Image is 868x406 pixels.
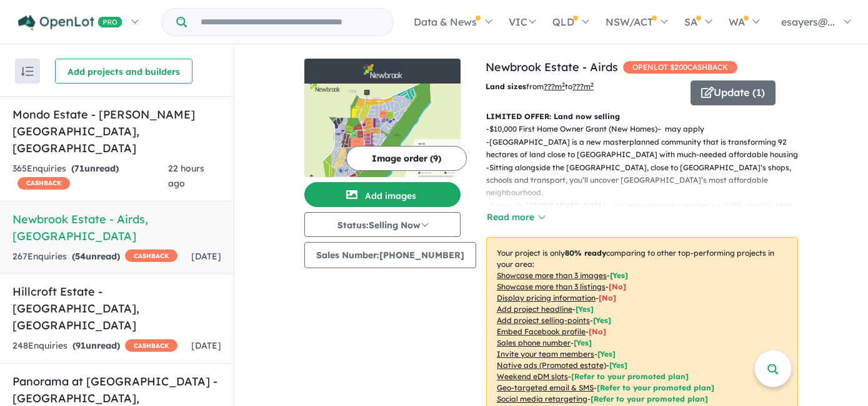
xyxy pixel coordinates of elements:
span: 71 [74,163,84,174]
u: Showcase more than 3 listings [497,282,606,291]
span: [Refer to your promoted plan] [571,372,689,381]
span: CASHBACK [125,249,177,262]
p: - $10,000 First Home Owner Grant (New Homes)~ may apply [486,123,808,135]
div: 365 Enquir ies [12,162,168,191]
u: Add project headline [497,304,572,314]
span: [ No ] [609,282,626,291]
span: [ Yes ] [576,304,594,314]
sup: 2 [591,81,594,88]
button: Read more [486,210,545,225]
span: [DATE] [191,340,221,351]
u: Geo-targeted email & SMS [497,383,594,392]
span: 54 [75,251,86,262]
input: Try estate name, suburb, builder or developer [189,9,391,36]
a: Newbrook Estate - Airds [486,60,618,74]
h5: Mondo Estate - [PERSON_NAME][GEOGRAPHIC_DATA] , [GEOGRAPHIC_DATA] [12,106,221,157]
img: sort.svg [21,67,34,76]
strong: ( unread) [72,340,120,351]
img: Newbrook Estate - Airds Logo [309,64,456,79]
span: CASHBACK [125,339,177,352]
b: Land sizes [486,82,526,91]
sup: 2 [562,81,565,88]
u: Display pricing information [497,293,596,302]
u: Invite your team members [497,349,594,359]
u: ???m [572,82,594,91]
strong: ( unread) [72,251,120,262]
p: - Access to [GEOGRAPHIC_DATA], with tree canopies creating a wildlife corridor that connects to [... [486,200,808,225]
button: Status:Selling Now [304,212,461,237]
p: from [486,80,681,93]
p: - [GEOGRAPHIC_DATA] is a new masterplanned community that is transforming 92 hectares of land clo... [486,136,808,162]
span: [ Yes ] [597,349,616,359]
span: 22 hours ago [168,163,204,189]
span: [Refer to your promoted plan] [591,394,708,404]
strong: ( unread) [71,163,119,174]
span: 91 [76,340,86,351]
span: OPENLOT $ 200 CASHBACK [623,61,737,74]
span: [ No ] [599,293,616,302]
u: Sales phone number [497,338,571,347]
span: CASHBACK [17,177,70,190]
p: - Sitting alongside the [GEOGRAPHIC_DATA], close to [GEOGRAPHIC_DATA]’s shops, schools and transp... [486,162,808,200]
div: 267 Enquir ies [12,249,177,264]
button: Sales Number:[PHONE_NUMBER] [304,242,476,268]
button: Add images [304,182,461,207]
button: Add projects and builders [55,59,192,84]
button: Update (1) [691,80,776,105]
u: Embed Facebook profile [497,327,586,336]
u: Showcase more than 3 images [497,271,607,280]
span: [ Yes ] [574,338,592,347]
u: Weekend eDM slots [497,372,568,381]
p: LIMITED OFFER: Land now selling [486,110,798,123]
div: 248 Enquir ies [12,339,177,354]
u: ??? m [544,82,565,91]
span: [DATE] [191,251,221,262]
b: 80 % ready [565,248,606,258]
span: to [565,82,594,91]
img: Newbrook Estate - Airds [304,84,461,177]
span: [ No ] [589,327,606,336]
u: Native ads (Promoted estate) [497,360,606,370]
h5: Hillcroft Estate - [GEOGRAPHIC_DATA] , [GEOGRAPHIC_DATA] [12,283,221,334]
span: [Refer to your promoted plan] [597,383,714,392]
button: Image order (9) [346,146,467,171]
span: [Yes] [609,360,627,370]
a: Newbrook Estate - Airds LogoNewbrook Estate - Airds [304,59,461,177]
span: [ Yes ] [610,271,628,280]
span: esayers@... [781,16,835,28]
img: Openlot PRO Logo White [18,15,122,31]
h5: Newbrook Estate - Airds , [GEOGRAPHIC_DATA] [12,211,221,244]
u: Add project selling-points [497,316,590,325]
span: [ Yes ] [593,316,611,325]
u: Social media retargeting [497,394,587,404]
